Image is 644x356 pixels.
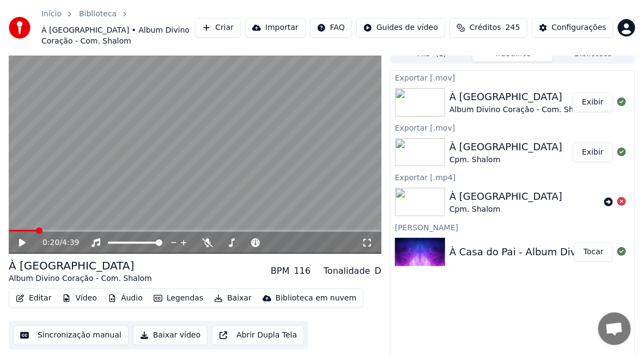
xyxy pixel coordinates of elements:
[391,170,635,183] div: Exportar [.mp4]
[391,220,635,234] div: [PERSON_NAME]
[41,9,195,47] nav: breadcrumb
[42,237,59,248] span: 0:20
[573,143,613,162] button: Exibir
[210,291,256,306] button: Baixar
[470,22,501,33] span: Créditos
[41,9,62,20] a: Início
[276,293,357,304] div: Biblioteca em nuvem
[356,18,445,38] button: Guides de vídeo
[212,326,304,345] button: Abrir Dupla Tela
[391,121,635,134] div: Exportar [.mov]
[245,18,306,38] button: Importar
[449,105,593,115] div: Album Divino Coração - Com. Shalom
[310,18,352,38] button: FAQ
[574,242,613,262] button: Tocar
[324,265,370,278] div: Tonalidade
[58,291,101,306] button: Vídeo
[195,18,241,38] button: Criar
[79,9,117,20] a: Biblioteca
[13,326,129,345] button: Sincronização manual
[271,265,289,278] div: BPM
[42,237,69,248] div: /
[149,291,208,306] button: Legendas
[104,291,147,306] button: Áudio
[9,258,152,273] div: À [GEOGRAPHIC_DATA]
[133,326,208,345] button: Baixar vídeo
[598,312,631,345] a: Bate-papo aberto
[449,204,562,215] div: Cpm. Shalom
[449,18,527,38] button: Créditos245
[449,155,562,165] div: Cpm. Shalom
[9,17,31,39] img: youka
[391,71,635,84] div: Exportar [.mov]
[294,265,311,278] div: 116
[449,189,562,204] div: À [GEOGRAPHIC_DATA]
[41,25,195,47] span: À [GEOGRAPHIC_DATA] • Album Divino Coração - Com. Shalom
[9,273,152,284] div: Album Divino Coração - Com. Shalom
[506,22,520,33] span: 245
[11,291,56,306] button: Editar
[532,18,613,38] button: Configurações
[449,139,562,155] div: À [GEOGRAPHIC_DATA]
[552,22,606,33] div: Configurações
[62,237,79,248] span: 4:39
[375,265,381,278] div: D
[573,93,613,112] button: Exibir
[449,89,593,105] div: À [GEOGRAPHIC_DATA]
